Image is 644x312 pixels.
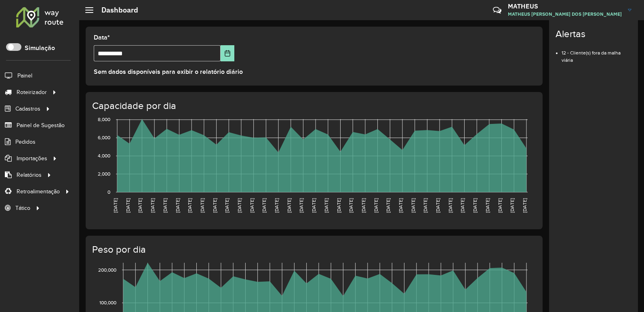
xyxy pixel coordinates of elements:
[274,198,279,213] text: [DATE]
[410,198,416,213] text: [DATE]
[472,198,478,213] text: [DATE]
[221,45,234,61] button: Choose Date
[98,153,110,158] text: 4,000
[448,198,453,213] text: [DATE]
[373,198,379,213] text: [DATE]
[17,71,32,80] span: Painel
[460,198,465,213] text: [DATE]
[137,198,143,213] text: [DATE]
[15,204,30,212] span: Tático
[17,88,47,96] span: Roteirizador
[398,198,403,213] text: [DATE]
[15,138,36,146] span: Pedidos
[508,2,622,10] h3: MATHEUS
[509,198,515,213] text: [DATE]
[261,198,267,213] text: [DATE]
[98,117,110,122] text: 8,000
[150,198,155,213] text: [DATE]
[107,189,110,195] text: 0
[435,198,440,213] text: [DATE]
[497,198,503,213] text: [DATE]
[200,198,205,213] text: [DATE]
[94,67,243,77] label: Sem dados disponíveis para exibir o relatório diário
[488,2,506,19] a: Contato Rápido
[336,198,341,213] text: [DATE]
[508,10,622,18] span: MATHEUS [PERSON_NAME] DOS [PERSON_NAME]
[99,300,116,305] text: 100,000
[17,187,60,196] span: Retroalimentação
[385,198,391,213] text: [DATE]
[212,198,217,213] text: [DATE]
[237,198,242,213] text: [DATE]
[92,244,535,255] h4: Peso por dia
[98,267,116,272] text: 200,000
[485,198,490,213] text: [DATE]
[17,121,65,130] span: Painel de Sugestão
[224,198,229,213] text: [DATE]
[556,28,631,40] h4: Alertas
[286,198,292,213] text: [DATE]
[311,198,316,213] text: [DATE]
[113,198,118,213] text: [DATE]
[98,135,110,140] text: 6,000
[562,43,631,64] li: 12 - Cliente(s) fora da malha viária
[361,198,366,213] text: [DATE]
[94,33,110,42] label: Data
[249,198,255,213] text: [DATE]
[299,198,304,213] text: [DATE]
[17,171,42,179] span: Relatórios
[348,198,354,213] text: [DATE]
[92,100,535,112] h4: Capacidade por dia
[175,198,180,213] text: [DATE]
[125,198,130,213] text: [DATE]
[522,198,527,213] text: [DATE]
[93,6,138,15] h2: Dashboard
[17,154,47,163] span: Importações
[98,171,110,176] text: 2,000
[187,198,192,213] text: [DATE]
[15,105,40,113] span: Cadastros
[324,198,329,213] text: [DATE]
[25,43,55,53] label: Simulação
[162,198,168,213] text: [DATE]
[423,198,428,213] text: [DATE]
